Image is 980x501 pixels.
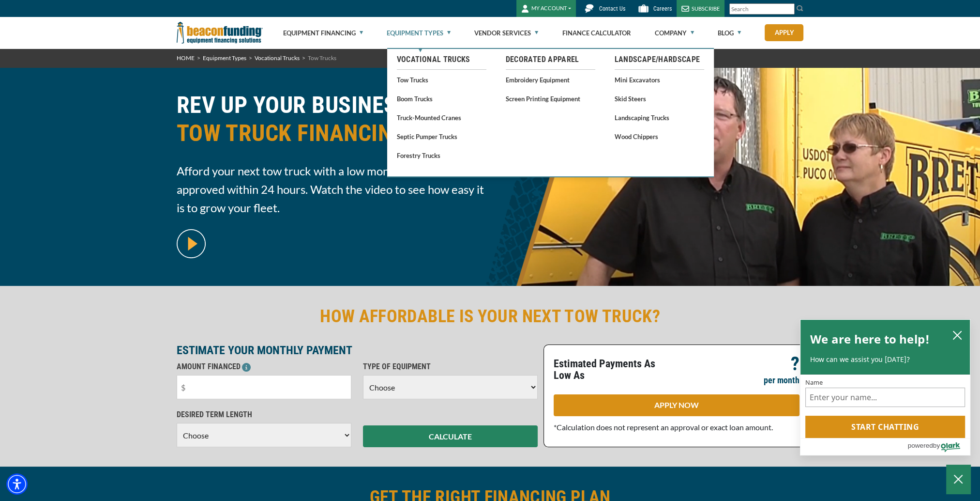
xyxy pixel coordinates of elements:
[655,17,694,48] a: Company
[764,375,799,386] p: per month
[554,423,773,432] span: *Calculation does not represent an approval or exact loan amount.
[6,473,28,495] div: Accessibility Menu
[810,329,930,349] h2: We are here to help!
[805,416,965,438] button: Start chatting
[599,5,625,12] span: Contact Us
[387,17,451,48] a: Equipment Types
[397,149,486,161] a: Forestry Trucks
[729,3,795,15] input: Search
[615,74,704,86] a: Mini Excavators
[506,54,595,65] a: Decorated Apparel
[363,425,538,447] button: CALCULATE
[562,17,631,48] a: Finance Calculator
[177,305,804,328] h2: HOW AFFORDABLE IS YOUR NEXT TOW TRUCK?
[177,361,351,373] p: AMOUNT FINANCED
[177,162,484,217] span: Afford your next tow truck with a low monthly payment. Get approved within 24 hours. Watch the vi...
[203,54,246,62] a: Equipment Types
[177,375,351,399] input: $
[796,4,804,12] img: Search
[177,54,195,62] a: HOME
[810,355,960,364] p: How can we assist you [DATE]?
[397,74,486,86] a: Tow Trucks
[397,130,486,142] a: Septic Pumper Trucks
[933,439,940,452] span: by
[805,379,965,386] label: Name
[177,344,538,356] p: ESTIMATE YOUR MONTHLY PAYMENT
[177,91,484,155] h1: REV UP YOUR BUSINESS
[177,409,351,421] p: DESIRED TERM LENGTH
[474,17,538,48] a: Vendor Services
[255,54,300,62] a: Vocational Trucks
[177,17,263,48] img: Beacon Funding Corporation logo
[506,93,595,105] a: Screen Printing Equipment
[615,54,704,65] a: Landscape/Hardscape
[397,54,486,65] a: Vocational Trucks
[506,74,595,86] a: Embroidery Equipment
[283,17,363,48] a: Equipment Financing
[177,229,206,258] img: video modal pop-up play button
[718,17,741,48] a: Blog
[805,388,965,407] input: Name
[907,439,933,452] span: powered
[784,5,792,13] a: Clear search text
[765,24,803,41] a: Apply
[615,130,704,142] a: Wood Chippers
[800,319,970,456] div: olark chatbox
[554,358,671,381] p: Estimated Payments As Low As
[791,358,799,370] p: ?
[177,119,484,147] span: TOW TRUCK FINANCING
[615,93,704,105] a: Skid Steers
[950,328,965,342] button: close chatbox
[397,93,486,105] a: Boom Trucks
[946,465,970,494] button: Close Chatbox
[615,111,704,124] a: Landscaping Trucks
[907,438,970,455] a: Powered by Olark
[397,111,486,124] a: Truck-Mounted Cranes
[554,394,799,416] a: APPLY NOW
[653,5,672,12] span: Careers
[308,54,336,62] span: Tow Trucks
[363,361,538,373] p: TYPE OF EQUIPMENT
